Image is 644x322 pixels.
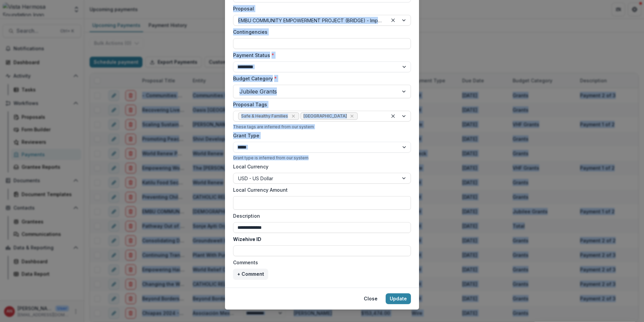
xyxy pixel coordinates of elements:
[233,259,407,266] label: Comments
[386,293,411,304] button: Update
[233,75,407,82] label: Budget Category
[233,236,407,243] label: Wizehive ID
[389,112,397,120] div: Clear selected options
[290,113,297,119] div: Remove Safe & Healthy Families
[303,114,347,118] span: [GEOGRAPHIC_DATA]
[360,293,382,304] button: Close
[389,16,397,24] div: Clear selected options
[233,28,407,35] label: Contingencies
[233,212,407,219] label: Description
[349,113,355,119] div: Remove East Africa
[233,186,407,193] label: Local Currency Amount
[233,124,411,129] div: These tags are inferred from our system
[233,52,407,59] label: Payment Status
[233,163,268,170] label: Local Currency
[241,114,288,118] span: Safe & Healthy Families
[233,132,407,139] label: Grant Type
[233,269,268,279] button: + Comment
[233,155,411,160] div: Grant type is inferred from our system
[233,5,407,12] label: Proposal
[233,101,407,108] label: Proposal Tags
